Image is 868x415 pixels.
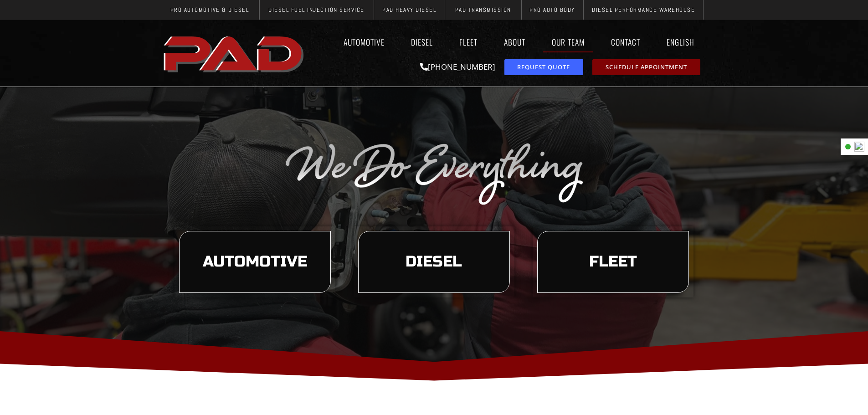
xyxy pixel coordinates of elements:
a: pro automotive and diesel home page [161,29,308,78]
a: learn more about our diesel services [358,231,510,293]
a: Automotive [335,31,393,52]
span: Pro Auto Body [529,7,575,13]
span: Pro Automotive & Diesel [170,7,249,13]
a: learn more about our fleet services [537,231,689,293]
span: Request Quote [517,64,570,70]
a: About [495,31,534,52]
span: Fleet [589,254,637,270]
nav: Menu [308,31,708,52]
span: Schedule Appointment [606,64,687,70]
a: request a service or repair quote [504,59,583,75]
a: [PHONE_NUMBER] [420,61,495,72]
a: Fleet [451,31,486,52]
span: PAD Transmission [455,7,511,13]
span: Diesel Performance Warehouse [592,7,695,13]
img: The image shows the word "PAD" in bold, red, uppercase letters with a slight shadow effect. [161,29,308,78]
img: The image displays the phrase "We Do Everything" in a silver, cursive font on a transparent backg... [284,139,585,206]
span: Diesel [406,254,462,270]
a: English [658,31,708,52]
a: Contact [602,31,649,52]
a: learn more about our automotive services [179,231,331,293]
a: Diesel [402,31,442,52]
span: PAD Heavy Diesel [382,7,436,13]
span: Diesel Fuel Injection Service [268,7,365,13]
a: Our Team [543,31,593,52]
a: schedule repair or service appointment [592,59,700,75]
span: Automotive [203,254,307,270]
